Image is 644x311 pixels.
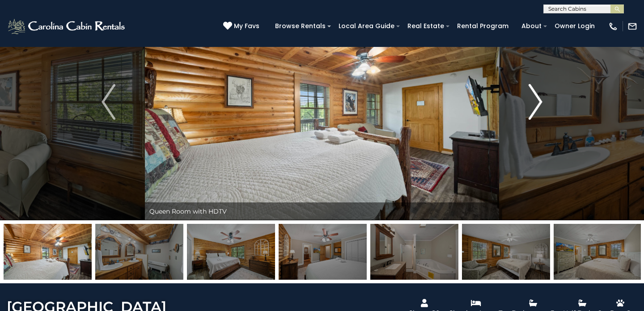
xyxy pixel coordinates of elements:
div: Queen Room with HDTV [145,202,499,220]
img: phone-regular-white.png [608,21,618,31]
img: 169115070 [370,224,458,280]
img: arrow [529,84,542,120]
a: Browse Rentals [271,19,330,33]
img: 169115082 [95,224,183,280]
img: 169115075 [462,224,550,280]
a: Owner Login [550,19,599,33]
a: Rental Program [453,19,513,33]
img: mail-regular-white.png [627,21,637,31]
a: About [517,19,546,33]
img: 169115081 [4,224,92,280]
a: My Favs [223,21,262,31]
span: My Favs [234,21,259,31]
img: 169115068 [187,224,275,280]
img: White-1-2.png [7,17,127,35]
img: 169115069 [279,224,367,280]
img: 169115074 [554,224,642,280]
img: arrow [102,84,115,120]
a: Real Estate [403,19,449,33]
a: Local Area Guide [334,19,399,33]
